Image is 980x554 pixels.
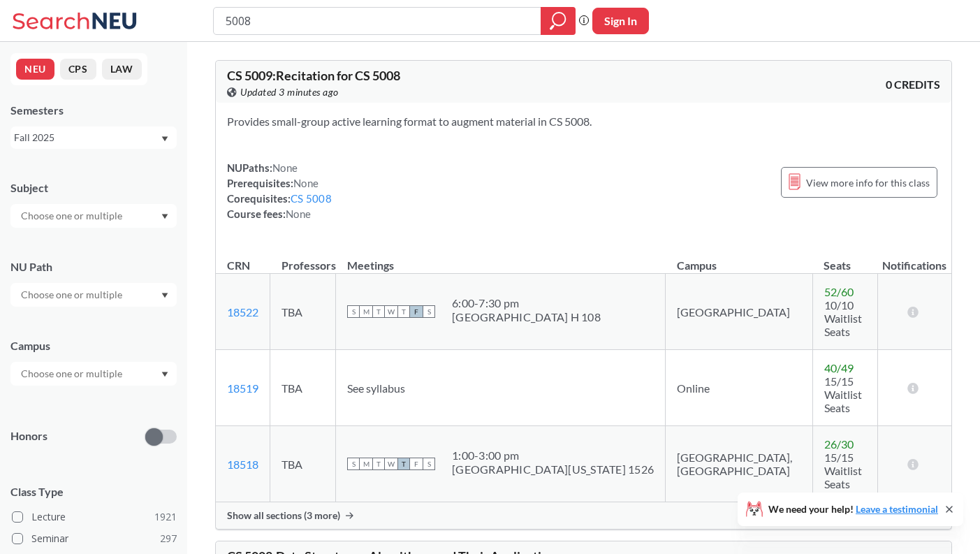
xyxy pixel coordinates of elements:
[336,244,666,274] th: Meetings
[14,365,131,382] input: Choose one or multiple
[452,296,601,310] div: 6:00 - 7:30 pm
[347,458,360,470] span: S
[372,458,385,470] span: T
[592,8,649,34] button: Sign In
[410,305,423,318] span: F
[824,451,862,490] span: 15/15 Waitlist Seats
[160,531,177,546] span: 297
[270,426,336,502] td: TBA
[397,305,410,318] span: T
[886,77,940,92] span: 0 CREDITS
[423,305,435,318] span: S
[360,305,372,318] span: M
[227,458,258,471] a: 18518
[824,285,854,298] span: 52 / 60
[270,350,336,426] td: TBA
[102,59,142,80] button: LAW
[824,361,854,374] span: 40 / 49
[272,161,298,174] span: None
[227,68,400,83] span: CS 5009 : Recitation for CS 5008
[541,7,576,35] div: magnifying glass
[360,458,372,470] span: M
[227,305,258,319] a: 18522
[224,9,531,33] input: Class, professor, course number, "phrase"
[12,508,177,526] label: Lecture
[10,428,47,444] p: Honors
[291,192,332,205] a: CS 5008
[227,381,258,395] a: 18519
[347,381,405,395] span: See syllabus
[286,207,311,220] span: None
[372,305,385,318] span: T
[410,458,423,470] span: F
[10,180,177,196] div: Subject
[385,458,397,470] span: W
[452,462,654,476] div: [GEOGRAPHIC_DATA][US_STATE] 1526
[768,504,938,514] span: We need your help!
[12,530,177,548] label: Seminar
[240,85,339,100] span: Updated 3 minutes ago
[550,11,566,31] svg: magnifying glass
[10,362,177,386] div: Dropdown arrow
[385,305,397,318] span: W
[10,103,177,118] div: Semesters
[10,204,177,228] div: Dropdown arrow
[666,244,813,274] th: Campus
[227,114,940,129] section: Provides small-group active learning format to augment material in CS 5008.
[293,177,319,189] span: None
[856,503,938,515] a: Leave a testimonial
[10,484,177,500] span: Class Type
[452,449,654,462] div: 1:00 - 3:00 pm
[16,59,54,80] button: NEU
[270,274,336,350] td: TBA
[10,126,177,149] div: Fall 2025Dropdown arrow
[227,258,250,273] div: CRN
[161,372,168,377] svg: Dropdown arrow
[347,305,360,318] span: S
[824,298,862,338] span: 10/10 Waitlist Seats
[270,244,336,274] th: Professors
[14,286,131,303] input: Choose one or multiple
[154,509,177,525] span: 1921
[14,207,131,224] input: Choose one or multiple
[806,174,930,191] span: View more info for this class
[227,509,340,522] span: Show all sections (3 more)
[216,502,951,529] div: Show all sections (3 more)
[161,214,168,219] svg: Dropdown arrow
[14,130,160,145] div: Fall 2025
[10,259,177,275] div: NU Path
[161,293,168,298] svg: Dropdown arrow
[878,244,951,274] th: Notifications
[824,437,854,451] span: 26 / 30
[423,458,435,470] span: S
[666,274,813,350] td: [GEOGRAPHIC_DATA]
[812,244,878,274] th: Seats
[666,350,813,426] td: Online
[161,136,168,142] svg: Dropdown arrow
[227,160,332,221] div: NUPaths: Prerequisites: Corequisites: Course fees:
[824,374,862,414] span: 15/15 Waitlist Seats
[60,59,96,80] button: CPS
[666,426,813,502] td: [GEOGRAPHIC_DATA], [GEOGRAPHIC_DATA]
[10,283,177,307] div: Dropdown arrow
[452,310,601,324] div: [GEOGRAPHIC_DATA] H 108
[397,458,410,470] span: T
[10,338,177,353] div: Campus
